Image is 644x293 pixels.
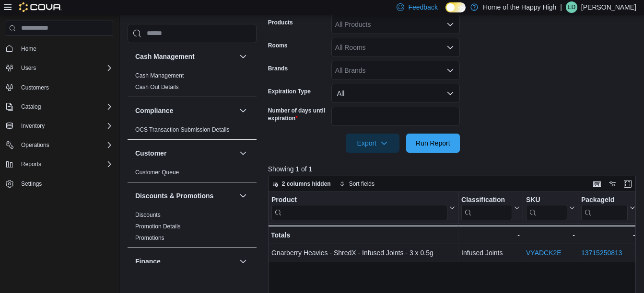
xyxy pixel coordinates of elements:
[446,21,454,28] button: Open list of options
[445,2,466,12] input: Dark Mode
[2,61,117,75] button: Users
[135,148,235,158] button: Customer
[21,64,36,72] span: Users
[135,83,179,91] span: Cash Out Details
[2,80,117,94] button: Customers
[135,191,235,201] button: Discounts & Promotions
[271,195,447,204] div: Product
[268,88,311,95] label: Expiration Type
[135,106,173,115] h3: Compliance
[568,1,576,13] span: ED
[237,190,249,202] button: Discounts & Promotions
[21,122,45,130] span: Inventory
[526,195,575,220] button: SKU
[17,120,113,132] span: Inventory
[581,195,628,220] div: Package URL
[268,107,328,122] label: Number of days until expiration
[135,106,235,115] button: Compliance
[135,148,166,158] h3: Customer
[336,178,378,190] button: Sort fields
[17,81,113,93] span: Customers
[622,178,633,190] button: Enter fullscreen
[461,195,512,220] div: Classification
[21,141,49,149] span: Operations
[446,44,454,51] button: Open list of options
[2,138,117,152] button: Operations
[560,1,562,13] p: |
[17,120,48,132] button: Inventory
[2,42,117,56] button: Home
[282,180,331,188] span: 2 columns hidden
[135,72,184,79] span: Cash Management
[591,178,603,190] button: Keyboard shortcuts
[408,2,437,12] span: Feedback
[17,82,53,93] a: Customers
[271,247,455,259] div: Gnarberry Heavies - ShredX - Infused Joints - 3 x 0.5g
[406,134,460,153] button: Run Report
[135,257,161,266] h3: Finance
[461,247,520,259] div: Infused Joints
[21,180,42,188] span: Settings
[2,119,117,133] button: Inventory
[271,195,455,220] button: Product
[135,169,179,176] span: Customer Queue
[526,195,567,204] div: SKU
[269,178,335,190] button: 2 columns hidden
[135,126,230,133] a: OCS Transaction Submission Details
[135,212,161,218] a: Discounts
[271,229,455,241] div: Totals
[526,249,562,257] a: VYADCK2E
[135,223,181,230] span: Promotion Details
[2,158,117,171] button: Reports
[19,2,62,12] img: Cova
[135,234,164,242] span: Promotions
[351,134,394,153] span: Export
[17,43,40,55] a: Home
[526,229,575,241] div: -
[135,257,235,266] button: Finance
[237,256,249,267] button: Finance
[331,84,460,103] button: All
[237,105,249,116] button: Compliance
[21,103,41,111] span: Catalog
[461,195,512,204] div: Classification
[135,84,179,90] a: Cash Out Details
[416,138,450,148] span: Run Report
[135,126,230,134] span: OCS Transaction Submission Details
[346,134,399,153] button: Export
[237,147,249,159] button: Customer
[461,229,520,241] div: -
[17,178,113,190] span: Settings
[17,62,40,74] button: Users
[268,19,293,26] label: Products
[135,191,213,201] h3: Discounts & Promotions
[607,178,618,190] button: Display options
[268,164,640,174] p: Showing 1 of 1
[581,249,622,257] a: 13715250813
[581,195,635,220] button: PackageId
[581,195,628,204] div: PackageId
[483,1,556,13] p: Home of the Happy High
[445,12,446,13] span: Dark Mode
[135,223,181,230] a: Promotion Details
[17,101,113,113] span: Catalog
[2,177,117,191] button: Settings
[135,52,235,61] button: Cash Management
[135,52,195,61] h3: Cash Management
[446,67,454,74] button: Open list of options
[128,124,257,139] div: Compliance
[135,235,164,241] a: Promotions
[17,62,113,74] span: Users
[17,101,45,113] button: Catalog
[268,65,288,72] label: Brands
[17,178,46,190] a: Settings
[237,51,249,62] button: Cash Management
[21,160,41,168] span: Reports
[21,45,36,53] span: Home
[271,195,447,220] div: Product
[17,139,53,151] button: Operations
[2,100,117,113] button: Catalog
[268,42,288,49] label: Rooms
[6,38,113,216] nav: Complex example
[17,158,113,170] span: Reports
